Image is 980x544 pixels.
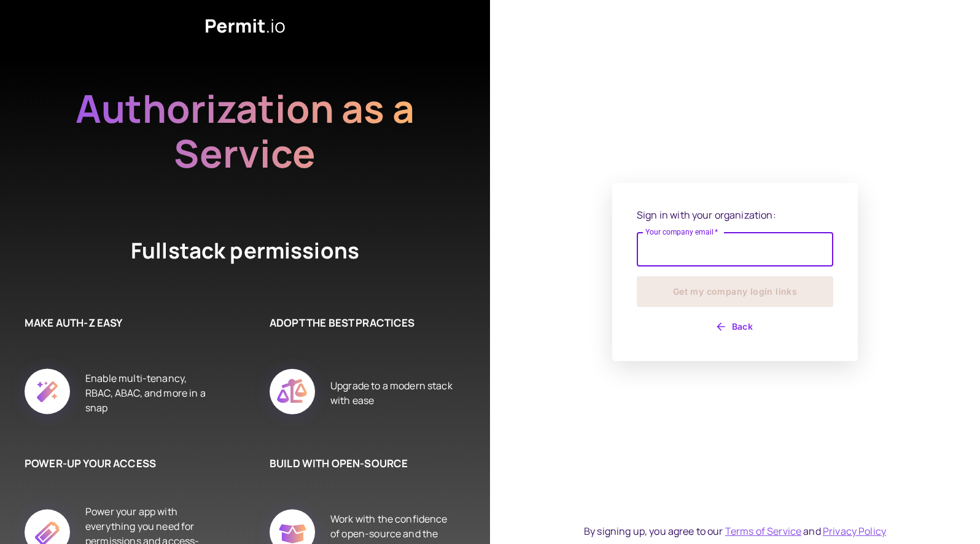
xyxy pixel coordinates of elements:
h4: Fullstack permissions [85,236,405,266]
div: Enable multi-tenancy, RBAC, ABAC, and more in a snap [85,355,208,431]
button: Get my company login links [637,276,833,307]
h6: MAKE AUTH-Z EASY [25,315,208,331]
div: By signing up, you agree to our and [584,524,886,538]
h6: POWER-UP YOUR ACCESS [25,456,208,472]
div: Upgrade to a modern stack with ease [330,355,453,431]
p: Sign in with your organization: [637,208,833,222]
a: Privacy Policy [823,524,886,538]
h6: BUILD WITH OPEN-SOURCE [270,456,453,472]
h6: ADOPT THE BEST PRACTICES [270,315,453,331]
a: Terms of Service [725,524,801,538]
button: Back [637,317,833,336]
label: Your company email [645,227,718,237]
h2: Authorization as a Service [36,86,454,176]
